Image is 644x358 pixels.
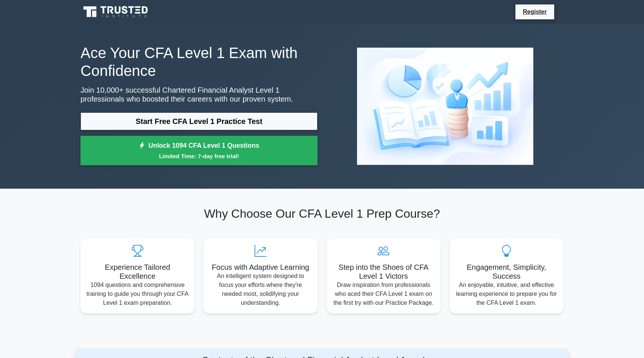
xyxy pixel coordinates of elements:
a: Unlock 1094 CFA Level 1 QuestionsLimited Time: 7-day free trial! [80,136,318,166]
p: Join 10,000+ successful Chartered Financial Analyst Level 1 professionals who boosted their caree... [80,86,318,103]
a: Register [518,7,551,16]
p: Draw inspiration from professionals who aced their CFA Level 1 exam on the first try with our Pra... [332,281,435,307]
a: Start Free CFA Level 1 Practice Test [80,112,318,130]
h5: Step into the Shoes of CFA Level 1 Victors [332,263,435,281]
small: Limited Time: 7-day free trial! [90,152,308,160]
p: An intelligent system designed to focus your efforts where they're needed most, solidifying your ... [209,272,312,307]
p: An enjoyable, intuitive, and effective learning experience to prepare you for the CFA Level 1 exam. [455,281,558,307]
h5: Focus with Adaptive Learning [209,263,312,272]
h2: Why Choose Our CFA Level 1 Prep Course? [80,207,563,221]
h1: Ace Your CFA Level 1 Exam with Confidence [80,44,318,80]
h5: Experience Tailored Excellence [86,263,189,281]
p: 1094 questions and comprehensive training to guide you through your CFA Level 1 exam preparation. [86,281,189,307]
h5: Engagement, Simplicity, Success [455,263,558,281]
img: Chartered Financial Analyst Level 1 Preview [351,42,539,171]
